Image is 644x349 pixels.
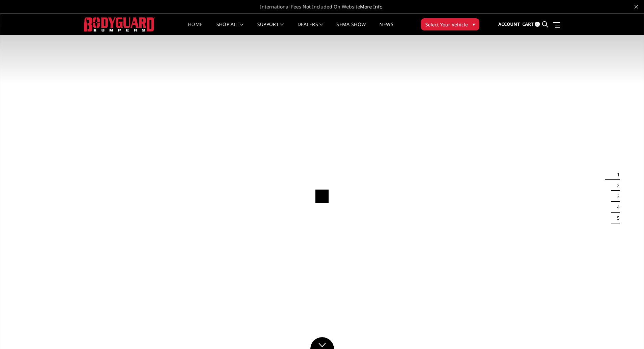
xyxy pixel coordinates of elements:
[613,191,620,202] button: 3 of 5
[613,213,620,223] button: 5 of 5
[522,21,534,27] span: Cart
[360,3,382,10] a: More Info
[310,337,334,349] a: Click to Down
[297,22,323,35] a: Dealers
[425,21,468,28] span: Select Your Vehicle
[535,22,540,27] span: 0
[613,180,620,191] button: 2 of 5
[216,22,244,35] a: shop all
[498,15,520,34] a: Account
[613,202,620,213] button: 4 of 5
[421,18,479,30] button: Select Your Vehicle
[613,169,620,180] button: 1 of 5
[473,21,475,28] span: ▾
[84,17,155,31] img: BODYGUARD BUMPERS
[188,22,202,35] a: Home
[379,22,393,35] a: News
[522,15,540,34] a: Cart 0
[257,22,284,35] a: Support
[336,22,366,35] a: SEMA Show
[498,21,520,27] span: Account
